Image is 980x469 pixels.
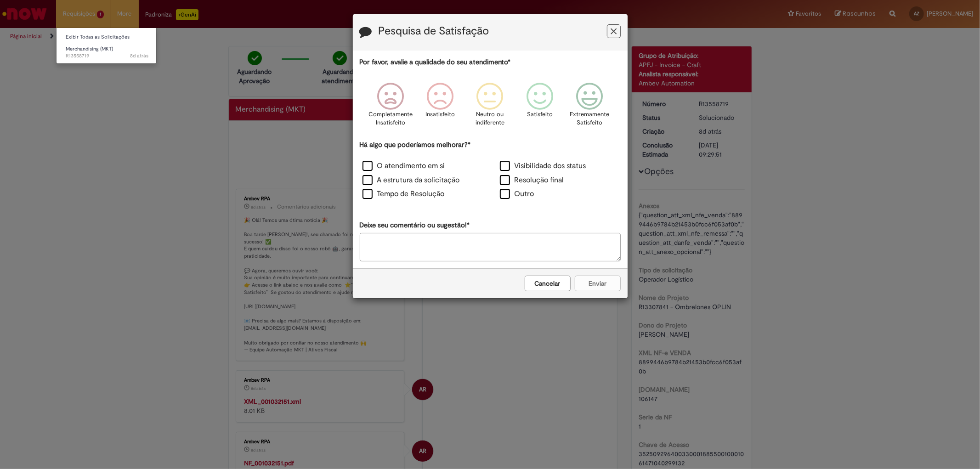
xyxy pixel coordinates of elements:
[363,161,445,171] label: O atendimento em si
[516,76,563,139] div: Satisfeito
[66,45,113,52] span: Merchandising (MKT)
[570,110,609,127] p: Extremamente Satisfeito
[473,110,506,127] p: Neutro ou indiferente
[57,32,158,42] a: Exibir Todas as Solicitações
[466,76,513,139] div: Neutro ou indiferente
[360,57,511,67] label: Por favor, avalie a qualidade do seu atendimento*
[130,52,148,59] time: 23/09/2025 11:50:25
[360,140,621,202] div: Há algo que poderíamos melhorar?*
[527,110,553,119] p: Satisfeito
[57,44,158,61] a: Aberto R13558719 : Merchandising (MKT)
[500,189,534,199] label: Outro
[500,175,564,186] label: Resolução final
[360,220,470,230] label: Deixe seu comentário ou sugestão!*
[363,175,460,186] label: A estrutura da solicitação
[500,161,586,171] label: Visibilidade dos status
[425,110,455,119] p: Insatisfeito
[56,28,157,64] ul: Requisições
[417,76,464,139] div: Insatisfeito
[130,52,148,59] span: 8d atrás
[368,110,413,127] p: Completamente Insatisfeito
[525,276,571,291] button: Cancelar
[66,52,148,60] span: R13558719
[367,76,414,139] div: Completamente Insatisfeito
[566,76,613,139] div: Extremamente Satisfeito
[379,25,489,37] label: Pesquisa de Satisfação
[363,189,445,199] label: Tempo de Resolução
